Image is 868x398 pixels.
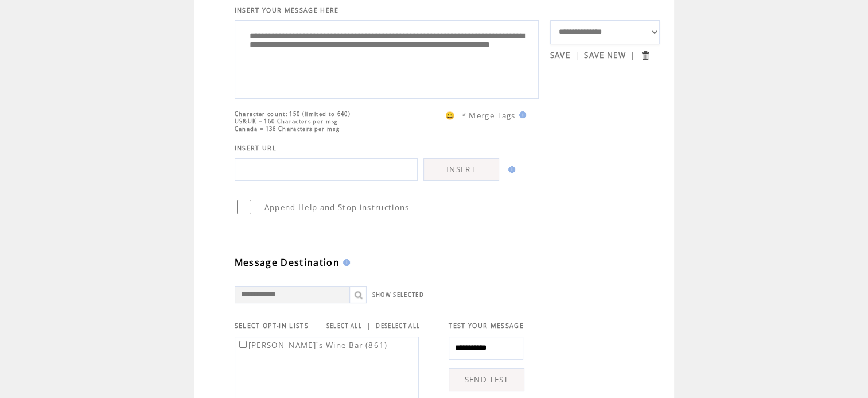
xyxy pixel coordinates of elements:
span: Character count: 150 (limited to 640) [235,110,351,118]
span: INSERT YOUR MESSAGE HERE [235,6,339,14]
img: help.gif [516,111,526,118]
label: [PERSON_NAME]`s Wine Bar (861) [237,340,388,350]
a: SEND TEST [449,368,524,391]
span: | [575,50,579,60]
a: SAVE NEW [584,50,626,60]
a: DESELECT ALL [376,322,420,330]
span: * Merge Tags [462,110,516,121]
span: US&UK = 160 Characters per msg [235,118,338,125]
span: 😀 [445,110,456,121]
span: Append Help and Stop instructions [264,202,410,212]
input: [PERSON_NAME]`s Wine Bar (861) [239,341,247,348]
img: help.gif [505,166,515,173]
a: INSERT [423,158,499,181]
span: TEST YOUR MESSAGE [449,322,524,330]
a: SAVE [550,50,570,60]
a: SELECT ALL [326,322,362,330]
span: Message Destination [235,256,340,269]
span: | [367,320,371,331]
span: Canada = 136 Characters per msg [235,125,340,133]
span: INSERT URL [235,144,277,152]
a: SHOW SELECTED [372,291,424,299]
span: SELECT OPT-IN LISTS [235,322,309,330]
img: help.gif [340,259,350,266]
input: Submit [640,50,651,61]
span: | [630,50,635,60]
